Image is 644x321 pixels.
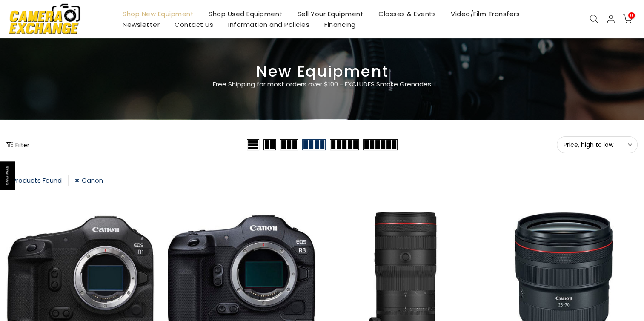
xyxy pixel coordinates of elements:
a: Sell Your Equipment [290,9,371,19]
a: Shop New Equipment [115,9,201,19]
a: Video/Film Transfers [444,9,527,19]
button: Show filters [6,140,29,149]
div: Products Found [6,175,69,186]
a: Financing [317,19,364,30]
button: Price, high to low [557,136,638,153]
p: Free Shipping for most orders over $100 - EXCLUDES Smoke Grenades [163,79,482,89]
h3: New Equipment [6,66,638,77]
span: Price, high to low [564,141,631,149]
a: Newsletter [115,19,167,30]
a: Classes & Events [371,9,444,19]
a: Canon [75,175,103,186]
a: Shop Used Equipment [201,9,290,19]
span: 0 [628,12,635,19]
a: Information and Policies [221,19,317,30]
a: Contact Us [167,19,221,30]
a: 0 [623,14,632,24]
